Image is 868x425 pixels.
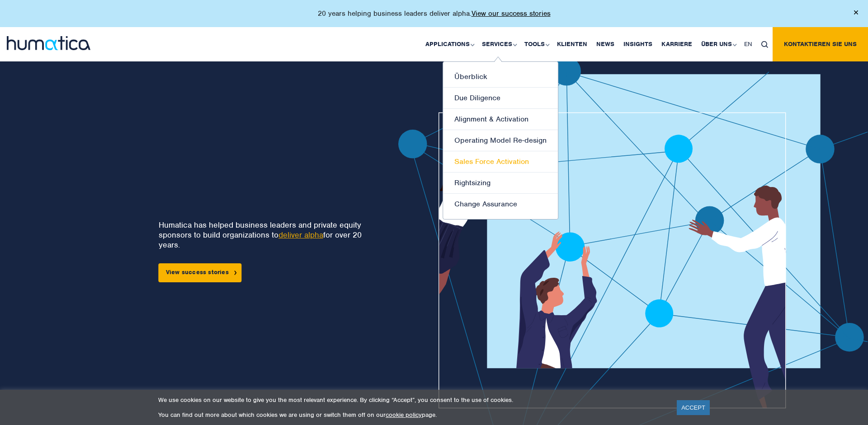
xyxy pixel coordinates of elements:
[443,109,558,130] a: Alignment & Activation
[278,230,323,240] a: deliver alpha
[443,66,558,88] a: Überblick
[697,27,740,61] a: Über uns
[520,27,552,61] a: Tools
[657,27,697,61] a: Karriere
[761,41,768,48] img: search_icon
[744,40,752,48] span: EN
[318,9,551,18] p: 20 years helping business leaders deliver alpha.
[477,27,520,61] a: Services
[472,9,551,18] a: View our success stories
[421,27,477,61] a: Applications
[443,88,558,109] a: Due Diligence
[7,36,90,50] img: logo
[592,27,619,61] a: News
[159,263,242,282] a: View success stories
[443,151,558,173] a: Sales Force Activation
[677,400,710,415] a: ACCEPT
[158,396,665,404] p: We use cookies on our website to give you the most relevant experience. By clicking “Accept”, you...
[158,411,665,419] p: You can find out more about which cookies we are using or switch them off on our page.
[234,271,237,275] img: arrowicon
[159,220,370,250] p: Humatica has helped business leaders and private equity sponsors to build organizations to for ov...
[443,130,558,151] a: Operating Model Re-design
[386,411,422,419] a: cookie policy
[443,173,558,194] a: Rightsizing
[773,27,868,61] a: Kontaktieren Sie uns
[443,194,558,215] a: Change Assurance
[552,27,592,61] a: Klienten
[740,27,757,61] a: EN
[619,27,657,61] a: Insights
